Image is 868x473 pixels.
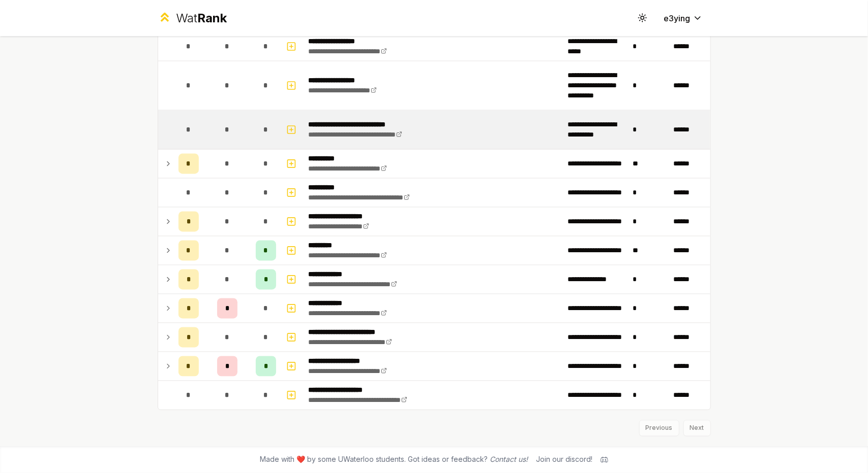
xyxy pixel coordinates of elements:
[490,455,528,464] a: Contact us!
[260,455,528,465] span: Made with ❤️ by some UWaterloo students. Got ideas or feedback?
[536,455,592,465] div: Join our discord!
[197,11,227,25] span: Rank
[656,9,711,27] button: e3ying
[176,10,227,26] div: Wat
[664,12,691,24] span: e3ying
[158,10,227,26] a: WatRank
